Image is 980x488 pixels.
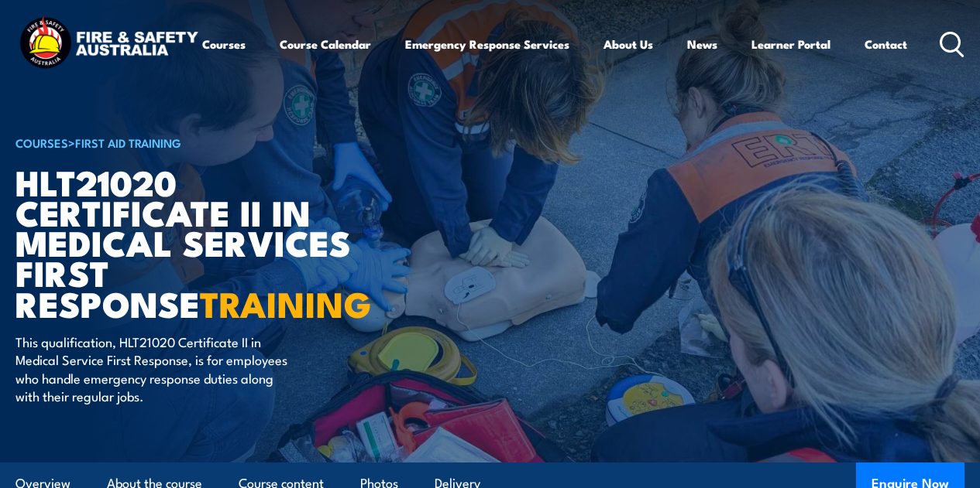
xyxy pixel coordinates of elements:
[687,26,717,63] a: News
[405,26,569,63] a: Emergency Response Services
[280,26,371,63] a: Course Calendar
[603,26,653,63] a: About Us
[15,133,398,152] h6: >
[865,26,907,63] a: Contact
[202,26,246,63] a: Courses
[200,276,372,329] strong: TRAINING
[75,134,181,151] a: First Aid Training
[15,134,68,151] a: COURSES
[15,333,298,405] p: This qualification, HLT21020 Certificate II in Medical Service First Response, is for employees w...
[751,26,830,63] a: Learner Portal
[15,166,398,318] h1: HLT21020 Certificate II in Medical Services First Response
